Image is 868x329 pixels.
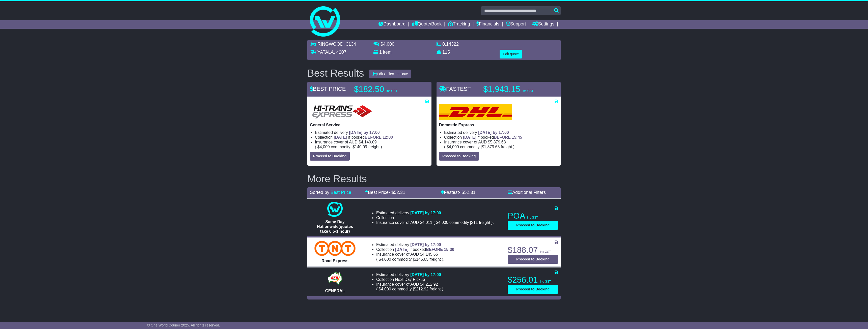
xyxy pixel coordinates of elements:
span: 4,011 [422,220,432,225]
p: POA [508,211,558,221]
img: One World Courier: Same Day Nationwide(quotes take 0.5-1 hour) [327,202,342,217]
span: 4,145.65 [422,252,438,256]
span: if booked [334,135,393,139]
span: 4,140.09 [361,140,376,144]
span: Insurance cover of AUD $ [315,140,377,144]
p: Domestic Express [439,123,558,127]
span: | [413,257,414,261]
span: 0.14322 [442,42,459,47]
li: Estimated delivery [315,130,429,135]
span: BEFORE [426,247,443,252]
span: 4,000 [320,145,330,149]
span: ( ). [444,144,516,149]
span: if booked [395,247,454,252]
span: ( ). [376,257,444,262]
span: 140.09 [355,145,367,149]
button: Proceed to Booking [508,221,558,230]
span: Commodity [392,287,412,291]
p: $188.07 [508,245,558,255]
span: , 3134 [343,42,356,47]
span: Freight [430,287,441,291]
a: Tracking [448,20,470,29]
span: 4,000 [449,145,459,149]
img: HiTrans: General Service [310,104,374,120]
p: $182.50 [354,84,417,94]
span: [DATE] by 17:00 [410,243,441,247]
span: YATALA [317,50,334,55]
span: 12:00 [383,135,393,139]
img: TNT Domestic: Road Express [314,241,356,256]
span: $ $ [445,145,513,149]
span: Freight [479,220,490,225]
p: General Service [310,123,429,127]
span: 4,000 [438,220,448,225]
span: 4,000 [381,287,391,291]
span: 15:45 [512,135,522,139]
span: 4,000 [383,42,394,47]
span: Commodity [460,145,479,149]
button: Proceed to Booking [508,255,558,264]
span: | [470,220,471,225]
span: $ [381,42,394,47]
button: Proceed to Booking [310,152,350,161]
span: inc GST [540,280,551,283]
span: Insurance cover of AUD $ [376,252,438,257]
span: 212.92 [416,287,428,291]
span: [DATE] by 17:00 [410,211,441,215]
li: Collection [376,277,502,282]
span: inc GST [386,89,397,93]
button: Edit Collection Date [369,70,411,78]
a: Additional Filters [508,190,546,195]
span: 5,879.68 [490,140,506,144]
span: [DATE] [463,135,476,139]
span: if booked [463,135,522,139]
div: Best Results [305,68,367,79]
span: inc GST [527,216,538,219]
li: Collection [376,215,494,220]
button: Proceed to Booking [439,152,479,161]
span: ( ). [433,220,494,225]
span: , 4207 [334,50,346,55]
span: | [413,287,414,291]
a: Dashboard [378,20,405,29]
img: DHL: Domestic Express [439,104,512,120]
li: Collection [444,135,558,140]
li: Estimated delivery [444,130,558,135]
span: Road Express [321,259,348,263]
span: BEFORE [365,135,382,139]
li: Estimated delivery [376,211,494,215]
span: Commodity [392,257,412,261]
li: Estimated delivery [376,272,502,277]
p: $256.01 [508,275,558,285]
span: 115 [442,50,450,55]
span: $ $ [377,287,442,291]
span: 11 [473,220,478,225]
span: 52.31 [394,190,405,195]
li: Estimated delivery [376,242,502,247]
span: [DATE] by 17:00 [349,130,380,135]
span: ( ). [315,144,383,149]
span: 52.31 [464,190,475,195]
span: | [481,145,482,149]
span: [DATE] by 17:00 [410,273,441,277]
span: [DATE] by 17:00 [478,130,509,135]
span: BEFORE [494,135,511,139]
span: Freight [368,145,379,149]
button: Edit quote [500,50,522,58]
a: Best Price- $52.31 [365,190,405,195]
img: GKR: GENERAL [326,271,344,286]
li: Collection [315,135,429,140]
span: Sorted by [310,190,329,195]
span: 145.65 [416,257,428,261]
span: $ $ [316,145,381,149]
span: Freight [430,257,441,261]
span: 4,212.92 [422,282,438,286]
span: Commodity [331,145,350,149]
span: $ $ [377,257,442,261]
a: Financials [476,20,499,29]
span: Insurance cover of AUD $ [444,140,506,144]
span: | [351,145,352,149]
span: © One World Courier 2025. All rights reserved. [147,323,220,327]
span: ( ). [376,287,444,291]
span: item [383,50,392,55]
